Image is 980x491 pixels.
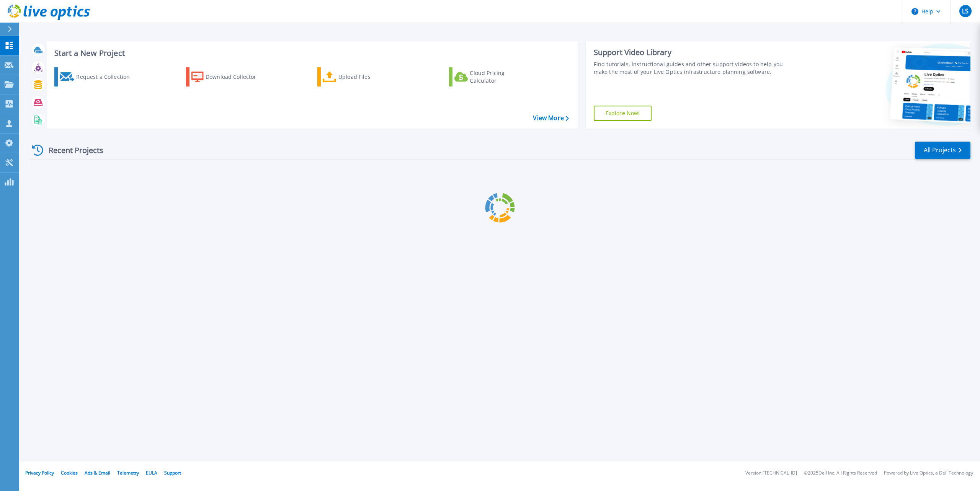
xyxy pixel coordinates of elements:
a: Cookies [61,470,78,476]
li: Powered by Live Optics, a Dell Technology [884,471,973,476]
li: © 2025 Dell Inc. All Rights Reserved [804,471,877,476]
a: Upload Files [317,67,403,86]
h3: Start a New Project [54,49,568,57]
a: View More [533,114,568,122]
div: Download Collector [206,69,267,85]
a: Request a Collection [54,67,140,86]
a: Download Collector [186,67,271,86]
a: Telemetry [117,470,139,476]
div: Support Video Library [594,47,792,57]
a: EULA [146,470,157,476]
a: Explore Now! [594,106,652,121]
a: All Projects [915,142,970,159]
a: Ads & Email [85,470,110,476]
div: Recent Projects [29,141,114,160]
a: Privacy Policy [25,470,54,476]
div: Upload Files [338,69,400,85]
span: LS [962,8,969,14]
a: Support [164,470,181,476]
li: Version: [TECHNICAL_ID] [745,471,797,476]
div: Cloud Pricing Calculator [470,69,531,85]
a: Cloud Pricing Calculator [449,67,534,86]
div: Find tutorials, instructional guides and other support videos to help you make the most of your L... [594,60,792,76]
div: Request a Collection [76,69,137,85]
